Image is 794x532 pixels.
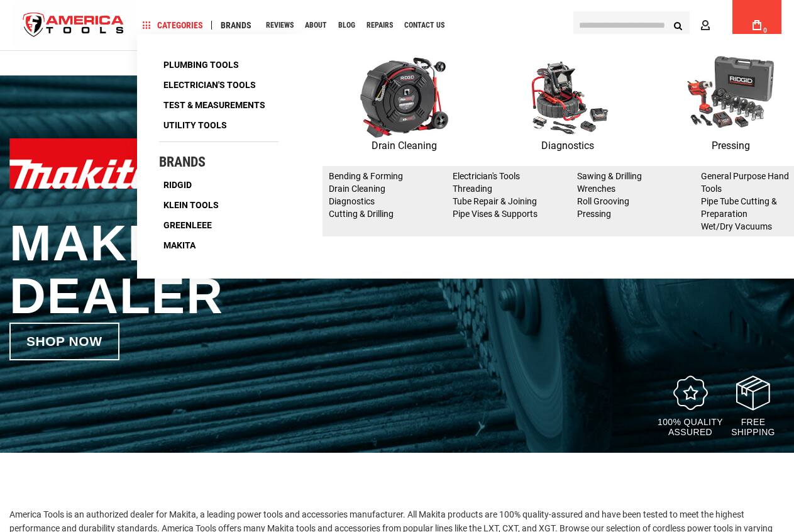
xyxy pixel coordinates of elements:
[163,180,192,189] span: Ridgid
[159,76,260,94] a: Electrician's Tools
[221,21,251,30] span: Brands
[159,216,216,234] a: Greenleee
[453,196,537,206] a: Tube Repair & Joining
[329,209,394,219] a: Cutting & Drilling
[159,96,270,114] a: Test & Measurements
[159,116,231,134] a: Utility Tools
[163,60,239,69] span: Plumbing Tools
[323,138,486,154] p: Drain Cleaning
[9,217,785,323] h1: Makita Authorized Dealer
[486,56,649,154] a: Diagnostics
[159,155,278,170] h4: Brands
[577,209,611,219] a: Pressing
[656,417,725,437] p: 100% quality assured
[305,21,327,29] span: About
[763,27,767,34] span: 0
[701,196,777,219] a: Pipe Tube Cutting & Preparation
[163,201,219,209] span: Klein Tools
[215,17,257,34] a: Brands
[159,56,243,74] a: Plumbing Tools
[338,21,355,29] span: Blog
[137,17,209,34] a: Categories
[163,241,196,250] span: Makita
[266,21,294,29] span: Reviews
[329,196,375,206] a: Diagnostics
[159,236,200,254] a: Makita
[163,121,227,130] span: Utility Tools
[701,171,789,194] a: General Purpose Hand Tools
[163,80,256,89] span: Electrician's Tools
[577,196,629,206] a: Roll Grooving
[333,17,361,34] a: Blog
[404,21,444,29] span: Contact Us
[329,171,403,181] a: Bending & Forming
[453,184,492,194] a: Threading
[143,21,203,30] span: Categories
[13,2,135,49] img: America Tools
[260,17,299,34] a: Reviews
[731,417,775,437] p: Free Shipping
[13,2,135,49] a: store logo
[361,17,399,34] a: Repairs
[577,171,642,181] a: Sawing & Drilling
[159,196,223,214] a: Klein Tools
[9,323,119,360] a: Shop now
[666,13,690,37] button: Search
[399,17,450,34] a: Contact Us
[453,209,538,219] a: Pipe Vises & Supports
[323,56,486,154] a: Drain Cleaning
[367,21,393,29] span: Repairs
[453,171,520,181] a: Electrician's Tools
[163,101,265,109] span: Test & Measurements
[159,176,196,194] a: Ridgid
[329,184,385,194] a: Drain Cleaning
[577,184,615,194] a: Wrenches
[9,138,161,189] img: Makita logo
[299,17,333,34] a: About
[163,221,212,230] span: Greenleee
[701,221,772,231] a: Wet/Dry Vacuums
[486,138,649,154] p: Diagnostics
